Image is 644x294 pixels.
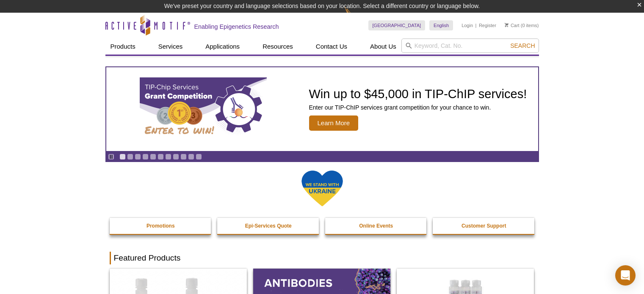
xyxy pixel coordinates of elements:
[359,223,393,229] strong: Online Events
[108,154,114,160] a: Toggle autoplay
[135,154,141,160] a: Go to slide 3
[142,154,149,160] a: Go to slide 4
[188,154,194,160] a: Go to slide 10
[146,223,175,229] strong: Promotions
[106,67,538,151] a: TIP-ChIP Services Grant Competition Win up to $45,000 in TIP-ChIP services! Enter our TIP-ChIP se...
[325,218,428,234] a: Online Events
[429,20,453,30] a: English
[110,252,535,264] h2: Featured Products
[217,218,320,234] a: Epi-Services Quote
[309,88,527,100] h2: Win up to $45,000 in TIP-ChIP services!
[127,154,133,160] a: Go to slide 2
[311,38,352,55] a: Contact Us
[505,22,520,28] a: Cart
[433,218,535,234] a: Customer Support
[105,38,141,55] a: Products
[365,38,401,55] a: About Us
[165,154,171,160] a: Go to slide 7
[505,20,539,30] li: (0 items)
[140,77,267,141] img: TIP-ChIP Services Grant Competition
[508,42,537,49] button: Search
[345,6,367,26] img: Change Here
[309,104,527,111] p: Enter our TIP-ChIP services grant competition for your chance to win.
[245,223,292,229] strong: Epi-Services Quote
[106,67,538,151] article: TIP-ChIP Services Grant Competition
[510,42,535,49] span: Search
[309,115,359,131] span: Learn More
[110,218,212,234] a: Promotions
[180,154,187,160] a: Go to slide 9
[257,38,298,55] a: Resources
[196,154,202,160] a: Go to slide 11
[119,154,126,160] a: Go to slide 1
[462,223,506,229] strong: Customer Support
[505,23,509,27] img: Your Cart
[153,38,188,55] a: Services
[479,22,496,28] a: Register
[475,20,477,30] li: |
[301,170,343,207] img: We Stand With Ukraine
[401,38,539,53] input: Keyword, Cat. No.
[200,38,245,55] a: Applications
[158,154,164,160] a: Go to slide 6
[194,23,279,30] h2: Enabling Epigenetics Research
[173,154,179,160] a: Go to slide 8
[615,265,636,286] div: Open Intercom Messenger
[150,154,156,160] a: Go to slide 5
[368,20,426,30] a: [GEOGRAPHIC_DATA]
[462,22,473,28] a: Login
